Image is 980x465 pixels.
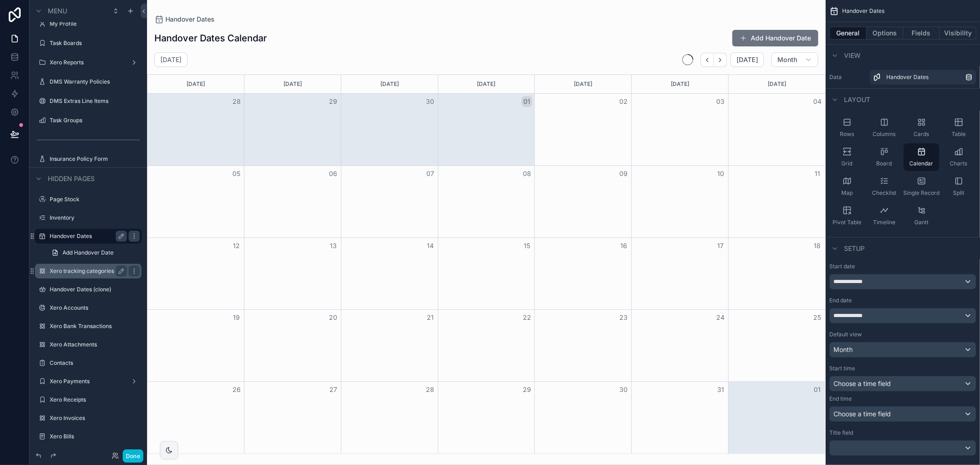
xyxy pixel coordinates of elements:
span: Gantt [914,219,929,226]
button: Month [829,342,976,357]
span: Add Handover Date [62,249,113,256]
button: 15 [521,240,532,251]
button: Choose a time field [829,406,976,422]
label: DMS Warranty Policies [50,78,140,85]
span: Single Record [903,189,940,197]
button: 18 [812,240,823,251]
button: 11 [812,168,823,179]
button: 28 [231,96,242,107]
label: Xero Bank Transactions [50,323,140,330]
button: 25 [812,312,823,323]
label: Default view [829,331,862,338]
span: Table [952,130,966,138]
button: Choose a time field [829,376,976,391]
button: Fields [903,27,940,40]
label: Inventory [50,214,140,221]
span: Rows [840,130,854,138]
label: Start date [829,263,855,270]
span: Hidden pages [48,174,95,183]
button: 30 [618,384,629,395]
button: 19 [231,312,242,323]
label: Xero Payments [50,378,127,385]
span: Timeline [873,219,895,226]
label: Task Boards [50,40,140,47]
button: General [829,27,867,40]
a: My Profile [50,20,140,28]
button: 23 [618,312,629,323]
button: 12 [231,240,242,251]
button: Gantt [904,202,939,230]
span: Map [841,189,853,197]
button: Map [829,173,865,200]
button: Charts [941,143,976,171]
button: 05 [231,168,242,179]
label: Task Groups [50,117,140,124]
span: Choose a time field [833,410,891,418]
label: Title field [829,429,853,437]
label: Start time [829,365,855,372]
button: 20 [328,312,339,323]
button: 04 [812,96,823,107]
button: 29 [521,384,532,395]
label: Page Stock [50,196,140,203]
button: 26 [231,384,242,395]
button: 21 [425,312,436,323]
button: 28 [425,384,436,395]
span: Month [833,345,853,354]
span: Calendar [910,160,934,167]
button: 01 [812,384,823,395]
button: Done [123,449,143,463]
button: 31 [715,384,726,395]
button: 02 [618,96,629,107]
a: Xero Reports [50,59,127,66]
button: 29 [328,96,339,107]
label: End time [829,395,852,403]
a: Handover Dates [870,70,976,85]
label: Xero Bills [50,433,140,440]
button: 17 [715,240,726,251]
button: Board [867,143,902,171]
span: Columns [873,130,896,138]
button: 08 [521,168,532,179]
span: Layout [844,95,870,104]
button: Visibility [940,27,976,40]
a: Insurance Policy Form [50,155,140,163]
label: Handover Dates (clone) [50,286,140,293]
span: Cards [914,130,929,138]
a: DMS Extras Line Items [50,97,140,105]
span: Charts [950,160,968,167]
span: Grid [842,160,853,167]
button: Cards [904,114,939,142]
button: Table [941,114,976,142]
span: Setup [844,244,865,253]
span: Choose a time field [833,380,891,387]
span: Pivot Table [833,219,861,226]
label: Xero Receipts [50,396,140,403]
button: 30 [425,96,436,107]
label: Handover Dates [50,232,123,240]
button: 03 [715,96,726,107]
span: Handover Dates [886,74,929,81]
span: Board [877,160,892,167]
label: End date [829,297,852,304]
button: 27 [328,384,339,395]
button: 06 [328,168,339,179]
label: Xero Accounts [50,304,140,312]
a: Xero tracking categories [50,267,123,275]
button: 16 [618,240,629,251]
a: Add Handover Date [46,245,142,260]
span: Split [953,189,964,197]
label: Contacts [50,359,140,367]
span: Checklist [872,189,896,197]
button: 01 [521,96,532,107]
